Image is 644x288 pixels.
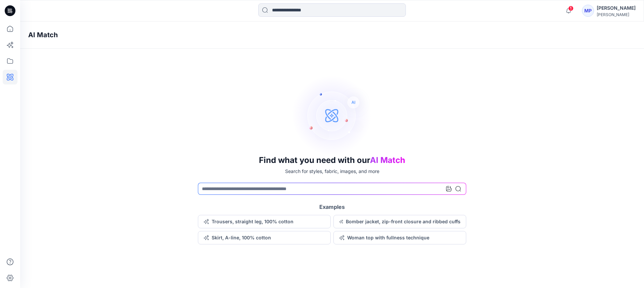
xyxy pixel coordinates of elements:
[292,75,372,156] img: AI Search
[259,156,405,165] h3: Find what you need with our
[198,215,331,228] button: Trousers, straight leg, 100% cotton
[582,5,594,17] div: MP
[568,6,574,11] span: 1
[597,4,636,12] div: [PERSON_NAME]
[370,155,405,165] span: AI Match
[597,12,636,17] div: [PERSON_NAME]
[28,31,58,39] h4: AI Match
[198,231,331,244] button: Skirt, A-line, 100% cotton
[333,215,466,228] button: Bomber jacket, zip-front closure and ribbed cuffs
[319,203,345,211] h5: Examples
[333,231,466,244] button: Woman top with fullness technique
[285,168,379,175] p: Search for styles, fabric, images, and more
